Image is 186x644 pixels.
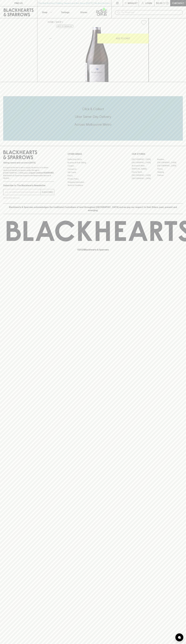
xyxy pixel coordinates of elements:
[97,34,149,43] button: ADD TO CART
[68,180,119,184] a: Shipping Information
[3,197,54,199] p: We will never spam you
[145,2,152,5] p: Login
[56,21,62,23] a: SHOP
[132,152,183,156] p: OUR STORES
[167,2,168,4] p: 0
[68,171,119,174] a: Gift Cards
[29,172,54,174] strong: Liquor License #32064953
[37,6,56,18] button: Shop
[132,170,157,174] a: Fitzroy North
[68,167,119,171] a: Contact Us
[48,21,54,23] a: HOME
[5,190,41,194] input: e.g. jane@blackheartsandsparrows.com.au
[128,2,138,5] p: Wishlist
[3,184,54,187] p: Subscribe to The Blackhearts Newsletter
[80,11,87,14] p: Stores
[42,191,53,194] p: SUBSCRIBE
[46,27,149,82] img: 40512.png
[68,152,119,156] p: OTHER AREAS
[132,177,157,180] a: [GEOGRAPHIC_DATA]
[3,122,183,127] h5: Across Melbourne Metro
[61,11,69,14] p: Tastings
[157,158,183,161] a: Braddon
[68,177,119,180] a: Privacy Policy
[157,161,183,164] a: [GEOGRAPHIC_DATA]
[41,189,54,195] button: SUBSCRIBE
[140,19,147,26] button: Add to wishlist
[132,161,157,164] a: [GEOGRAPHIC_DATA]
[74,6,93,18] a: Stores
[132,158,157,161] a: [GEOGRAPHIC_DATA]
[132,167,157,170] a: [PERSON_NAME]
[172,2,184,5] p: Checkout
[56,6,74,18] a: Tastings
[157,167,183,170] a: Fitzroy
[132,174,157,177] a: [GEOGRAPHIC_DATA]
[68,174,119,177] a: FAQ's
[3,161,54,164] p: Sibling owned and run since [DATE]
[156,2,162,5] p: $0.00
[5,206,181,212] p: Blackhearts & Sparrows acknowledges the traditional Custodians of land throughout [GEOGRAPHIC_DAT...
[157,164,183,167] a: [GEOGRAPHIC_DATA]
[157,170,183,174] a: Geelong
[42,11,47,14] p: Shop
[68,184,119,187] a: Terms & Conditions
[3,107,183,111] h5: Click & Collect
[116,37,130,40] p: ADD TO CART
[178,636,181,639] img: bubble-icon
[14,2,23,5] p: FIND US
[3,96,183,141] div: Call to action block
[157,174,183,177] a: Prahran
[68,158,119,161] a: Bottle Drop FAQ's
[68,164,119,167] a: Careers
[3,166,54,179] p: It is against the law to sell or supply alcohol to, or to obtain alcohol on behalf of a person un...
[132,164,157,167] a: Brunswick West
[56,25,74,28] button: Add to wishlist
[3,114,183,119] h5: Uber Same-Day Delivery
[121,10,181,15] input: Try "Pinot noir"
[68,161,119,164] a: Business & Bulk Gifting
